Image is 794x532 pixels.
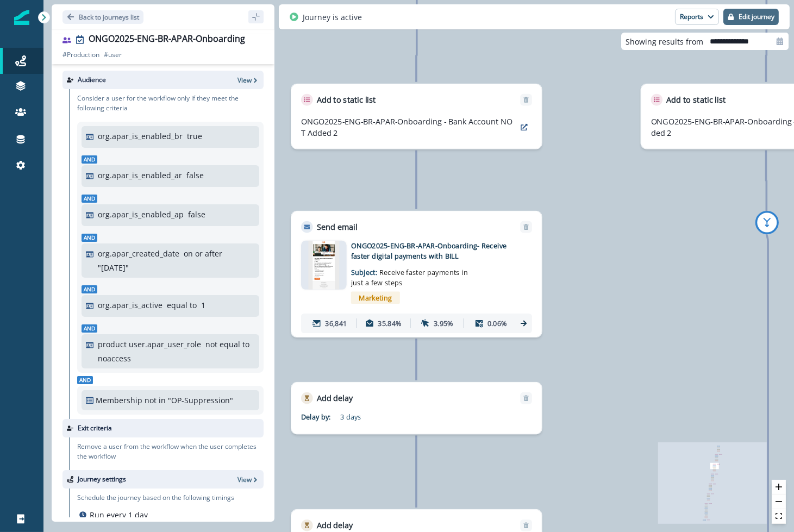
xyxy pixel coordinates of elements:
[62,10,143,24] button: Go back
[772,495,786,509] button: zoom out
[766,151,767,211] g: Edge from 0edfe53b-fe36-4a19-9e0b-7680aaeba982 to ad6c11f6-17b9-4936-81de-97de85321acf
[98,339,201,350] p: product user.apar_user_role
[82,324,97,333] span: And
[755,211,779,234] button: add-goto
[167,299,197,311] p: equal to
[317,520,353,531] p: Add delay
[145,395,166,406] p: not in
[317,94,376,106] p: Add to static list
[77,93,264,113] p: Consider a user for the workflow only if they meet the following criteria
[739,13,774,21] p: Edit journey
[308,241,339,290] img: email asset unavailable
[237,475,252,484] p: View
[78,75,106,85] p: Audience
[317,221,358,233] p: Send email
[14,10,29,25] img: Inflection
[772,480,786,495] button: zoom in
[77,493,234,503] p: Schedule the journey based on the following timings
[78,474,126,484] p: Journey settings
[291,211,542,337] div: Send emailRemoveemail asset unavailableONGO2025-ENG-BR-APAR-Onboarding- Receive faster digital pa...
[248,10,264,23] button: sidebar collapse toggle
[301,412,340,422] p: Delay by:
[325,318,347,329] p: 36,841
[187,130,202,142] p: true
[77,376,93,384] span: And
[434,318,453,329] p: 3.95%
[351,261,473,288] p: Subject:
[301,115,512,139] p: ONGO2025-ENG-BR-APAR-Onboarding - Bank Account NOT Added 2
[237,76,252,85] p: View
[96,395,142,406] p: Membership
[666,94,726,106] p: Add to static list
[516,120,532,135] button: preview
[188,209,205,220] p: false
[77,442,264,461] p: Remove a user from the workflow when the user completes the workflow
[675,9,719,25] button: Reports
[237,475,259,484] button: View
[626,36,703,47] p: Showing results from
[201,299,205,311] p: 1
[186,170,204,181] p: false
[98,209,184,220] p: org.apar_is_enabled_ap
[317,392,353,404] p: Add delay
[205,339,249,350] p: not equal to
[291,382,542,434] div: Add delayRemoveDelay by:3 days
[82,285,97,293] span: And
[416,29,417,82] g: Edge from node-edge-label27bc6654-7110-4057-ad36-867da2332080 to c585acfe-c62d-47f2-99e0-2e492a3d...
[98,130,183,142] p: org.apar_is_enabled_br
[82,195,97,203] span: And
[104,50,122,60] p: # user
[237,76,259,85] button: View
[351,267,468,287] span: Receive faster payments in just a few steps
[487,318,507,329] p: 0.06%
[303,11,362,23] p: Journey is active
[89,34,245,46] div: ONGO2025-ENG-BR-APAR-Onboarding
[291,84,542,149] div: Add to static listRemoveONGO2025-ENG-BR-APAR-Onboarding - Bank Account NOT Added 2preview
[351,241,508,261] p: ONGO2025-ENG-BR-APAR-Onboarding- Receive faster digital payments with BILL
[378,318,401,329] p: 35.84%
[79,12,139,22] p: Back to journeys list
[98,248,179,259] p: org.apar_created_date
[98,353,131,364] p: noaccess
[62,50,99,60] p: # Production
[78,423,112,433] p: Exit criteria
[766,29,767,82] g: Edge from node-edge-label43bb7038-7e31-4599-bd3d-35baf6f0b3d1 to 0edfe53b-fe36-4a19-9e0b-7680aaeb...
[82,234,97,242] span: And
[98,299,162,311] p: org.apar_is_active
[168,395,241,406] p: "OP-Suppression"
[98,262,129,273] p: " [DATE] "
[98,170,182,181] p: org.apar_is_enabled_ar
[723,9,779,25] button: Edit journey
[340,412,462,422] p: 3 days
[90,509,148,521] p: Run every 1 day
[184,248,222,259] p: on or after
[772,509,786,524] button: fit view
[82,155,97,164] span: And
[351,291,400,304] span: Marketing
